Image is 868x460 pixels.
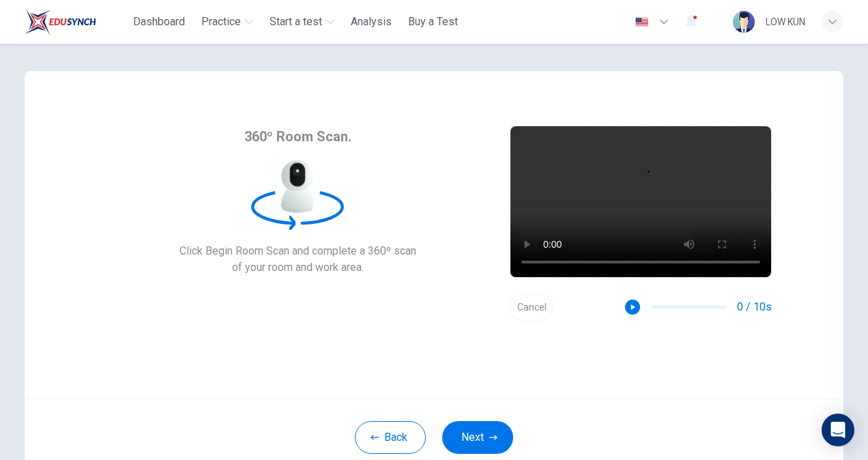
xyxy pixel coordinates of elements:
button: Next [442,421,513,454]
span: Practice [201,14,241,30]
button: Practice [196,10,259,34]
button: Start a test [264,10,340,34]
span: Start a test [270,14,322,30]
span: 0 / 10s [737,299,772,315]
button: Back [355,421,426,454]
button: Dashboard [128,10,190,34]
button: Cancel [510,294,553,321]
div: Open Intercom Messenger [822,414,854,446]
span: 360º Room Scan. [244,126,351,147]
span: Dashboard [133,14,185,30]
img: en [633,17,650,27]
a: ELTC logo [25,8,128,35]
span: Buy a Test [408,14,458,30]
img: ELTC logo [25,8,96,35]
span: Analysis [351,14,392,30]
span: Click Begin Room Scan and complete a 360º scan [179,243,416,259]
span: of your room and work area. [179,259,416,276]
img: Profile picture [733,11,755,33]
div: LOW KUN [766,14,805,30]
button: Buy a Test [403,10,463,34]
button: Analysis [345,10,397,34]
